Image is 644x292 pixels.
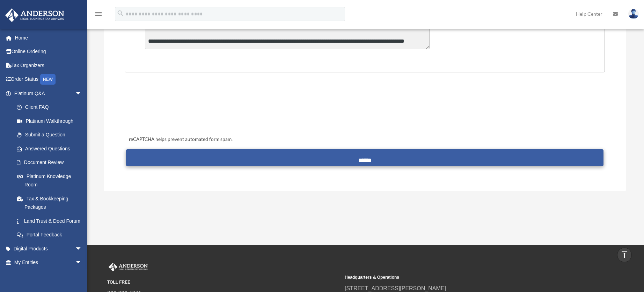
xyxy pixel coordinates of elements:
[10,128,89,142] a: Submit a Question
[628,9,639,19] img: User Pic
[5,45,93,59] a: Online Ordering
[5,242,93,256] a: Digital Productsarrow_drop_down
[5,256,93,270] a: My Entitiesarrow_drop_down
[5,31,93,45] a: Home
[345,285,446,291] a: [STREET_ADDRESS][PERSON_NAME]
[117,9,124,17] i: search
[3,8,66,22] img: Anderson Advisors Platinum Portal
[75,86,89,101] span: arrow_drop_down
[10,214,93,228] a: Land Trust & Deed Forum
[10,156,93,170] a: Document Review
[126,135,603,144] div: reCAPTCHA helps prevent automated form spam.
[10,228,93,242] a: Portal Feedback
[617,248,632,262] a: vertical_align_top
[10,142,93,156] a: Answered Questions
[345,274,577,281] small: Headquarters & Operations
[5,72,93,87] a: Order StatusNEW
[40,74,56,85] div: NEW
[75,242,89,256] span: arrow_drop_down
[10,100,93,114] a: Client FAQ
[10,169,93,192] a: Platinum Knowledge Room
[75,256,89,270] span: arrow_drop_down
[107,263,149,272] img: Anderson Advisors Platinum Portal
[10,192,93,214] a: Tax & Bookkeeping Packages
[5,86,93,100] a: Platinum Q&Aarrow_drop_down
[94,12,103,18] a: menu
[107,279,340,286] small: TOLL FREE
[10,114,93,128] a: Platinum Walkthrough
[5,58,93,72] a: Tax Organizers
[94,10,103,18] i: menu
[620,250,629,259] i: vertical_align_top
[127,94,233,121] iframe: reCAPTCHA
